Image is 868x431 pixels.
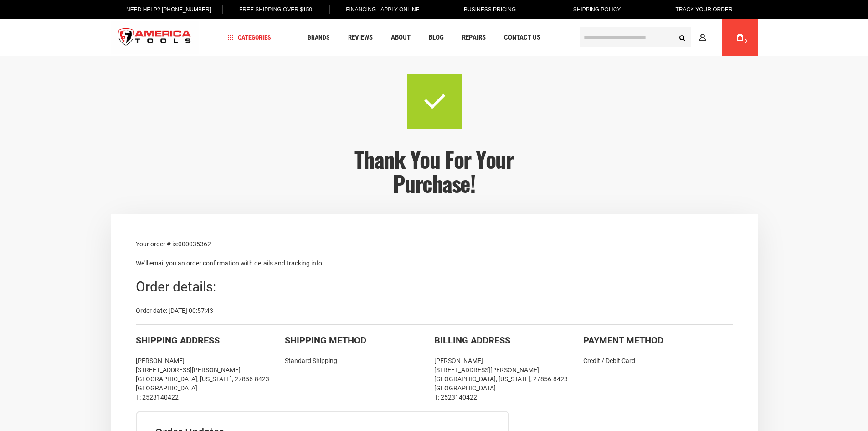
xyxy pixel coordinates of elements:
[136,239,733,249] p: Your order # is:
[178,240,211,248] span: 000035362
[583,334,733,347] div: Payment Method
[303,31,334,44] a: Brands
[344,31,377,44] a: Reviews
[387,31,415,44] a: About
[434,334,584,347] div: Billing Address
[425,31,448,44] a: Blog
[583,356,733,365] div: Credit / Debit Card
[348,34,373,41] span: Reviews
[308,34,330,41] span: Brands
[731,19,749,56] a: 0
[136,277,733,297] div: Order details:
[500,31,544,44] a: Contact Us
[136,356,285,402] div: [PERSON_NAME] [STREET_ADDRESS][PERSON_NAME] [GEOGRAPHIC_DATA], [US_STATE], 27856-8423 [GEOGRAPHIC...
[111,21,199,55] img: America Tools
[354,143,513,199] span: Thank you for your purchase!
[504,34,540,41] span: Contact Us
[136,258,733,268] p: We'll email you an order confirmation with details and tracking info.
[227,34,271,41] span: Categories
[285,334,434,347] div: Shipping Method
[745,39,747,44] span: 0
[223,31,275,44] a: Categories
[458,31,490,44] a: Repairs
[136,306,733,315] div: Order date: [DATE] 00:57:43
[285,356,434,365] div: Standard Shipping
[462,34,486,41] span: Repairs
[136,334,285,347] div: Shipping Address
[111,21,199,55] a: store logo
[573,6,621,13] span: Shipping Policy
[674,29,691,46] button: Search
[429,34,444,41] span: Blog
[391,34,411,41] span: About
[434,356,584,402] div: [PERSON_NAME] [STREET_ADDRESS][PERSON_NAME] [GEOGRAPHIC_DATA], [US_STATE], 27856-8423 [GEOGRAPHIC...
